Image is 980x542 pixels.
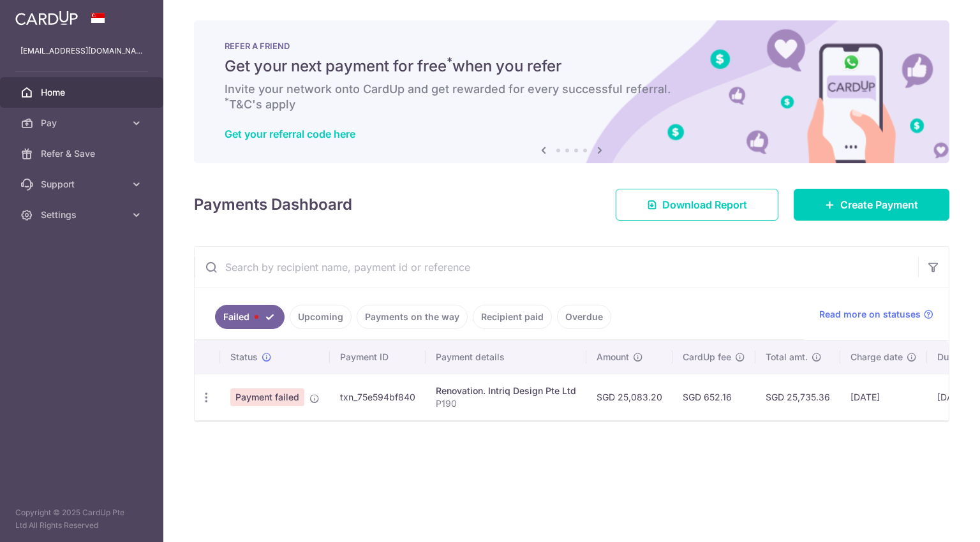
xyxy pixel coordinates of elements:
[215,305,285,329] a: Failed
[330,374,426,420] td: txn_75e594bf840
[225,41,919,51] p: REFER A FRIEND
[195,247,918,288] input: Search by recipient name, payment id or reference
[330,341,426,374] th: Payment ID
[41,117,125,129] span: Pay
[41,147,125,160] span: Refer & Save
[672,374,755,420] td: SGD 652.16
[357,305,468,329] a: Payments on the way
[473,305,552,329] a: Recipient paid
[662,197,747,212] span: Download Report
[586,374,672,420] td: SGD 25,083.20
[230,388,304,406] span: Payment failed
[426,341,586,374] th: Payment details
[225,82,919,112] h6: Invite your network onto CardUp and get rewarded for every successful referral. T&C's apply
[616,189,778,221] a: Download Report
[683,351,731,363] span: CardUp fee
[766,351,808,363] span: Total amt.
[41,209,125,221] span: Settings
[194,20,949,163] img: RAF banner
[755,374,840,420] td: SGD 25,735.36
[15,10,78,26] img: CardUp
[819,308,933,321] a: Read more on statuses
[20,45,143,57] p: [EMAIL_ADDRESS][DOMAIN_NAME]
[225,128,355,140] a: Get your referral code here
[436,397,576,410] p: P190
[290,305,352,329] a: Upcoming
[840,197,918,212] span: Create Payment
[194,193,352,216] h4: Payments Dashboard
[840,374,927,420] td: [DATE]
[436,385,576,397] div: Renovation. Intriq Design Pte Ltd
[850,351,903,363] span: Charge date
[225,56,919,77] h5: Get your next payment for free when you refer
[230,351,258,363] span: Status
[819,308,921,321] span: Read more on statuses
[41,86,125,99] span: Home
[41,178,125,191] span: Support
[898,504,967,536] iframe: Opens a widget where you can find more information
[597,351,629,363] span: Amount
[794,189,949,221] a: Create Payment
[937,351,976,363] span: Due date
[557,305,611,329] a: Overdue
